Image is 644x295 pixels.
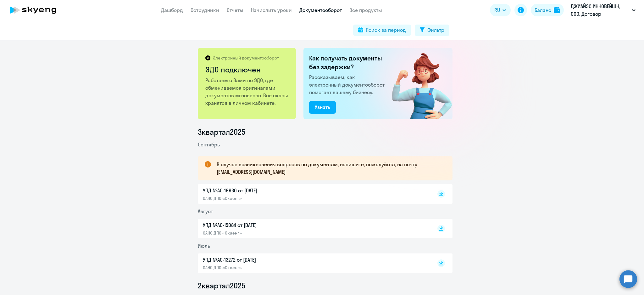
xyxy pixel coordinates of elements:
a: Документооборот [299,7,342,13]
button: RU [490,4,511,16]
p: Электронный документооборот [213,55,279,61]
a: Все продукты [349,7,382,13]
img: balance [554,7,560,13]
img: connected [382,48,452,119]
div: Узнать [315,103,330,111]
a: Сотрудники [191,7,219,13]
span: RU [494,6,500,14]
button: ДЖИАЙЭС ИННОВЕЙШН, ООО, Договор [568,3,639,18]
button: Балансbalance [531,4,564,16]
a: УПД №AC-13272 от [DATE]ОАНО ДПО «Скаенг» [203,256,424,270]
a: Начислить уроки [251,7,292,13]
div: Поиск за период [366,26,406,34]
div: Фильтр [427,26,444,34]
li: 3 квартал 2025 [198,127,452,137]
h2: Как получать документы без задержки? [309,54,387,71]
p: ДЖИАЙЭС ИННОВЕЙШН, ООО, Договор [571,3,629,18]
span: Сентябрь [198,141,220,148]
p: Рассказываем, как электронный документооборот помогает вашему бизнесу. [309,73,387,96]
p: В случае возникновения вопросов по документам, напишите, пожалуйста, на почту [EMAIL_ADDRESS][DOM... [217,161,441,176]
p: Работаем с Вами по ЭДО, где обмениваемся оригиналами документов мгновенно. Все сканы хранятся в л... [205,77,289,107]
p: ОАНО ДПО «Скаенг» [203,230,335,236]
p: ОАНО ДПО «Скаенг» [203,265,335,270]
p: УПД №AC-13272 от [DATE] [203,256,335,264]
p: УПД №AC-15084 от [DATE] [203,221,335,229]
a: УПД №AC-15084 от [DATE]ОАНО ДПО «Скаенг» [203,221,424,236]
button: Фильтр [415,25,449,36]
a: Дашборд [161,7,183,13]
p: ОАНО ДПО «Скаенг» [203,196,335,201]
div: Баланс [535,6,551,14]
button: Поиск за период [353,25,411,36]
li: 2 квартал 2025 [198,281,452,291]
a: УПД №AC-16930 от [DATE]ОАНО ДПО «Скаенг» [203,187,424,201]
p: УПД №AC-16930 от [DATE] [203,187,335,194]
span: Август [198,208,213,214]
a: Отчеты [227,7,243,13]
h2: ЭДО подключен [205,65,289,75]
button: Узнать [309,101,336,114]
span: Июль [198,243,210,249]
